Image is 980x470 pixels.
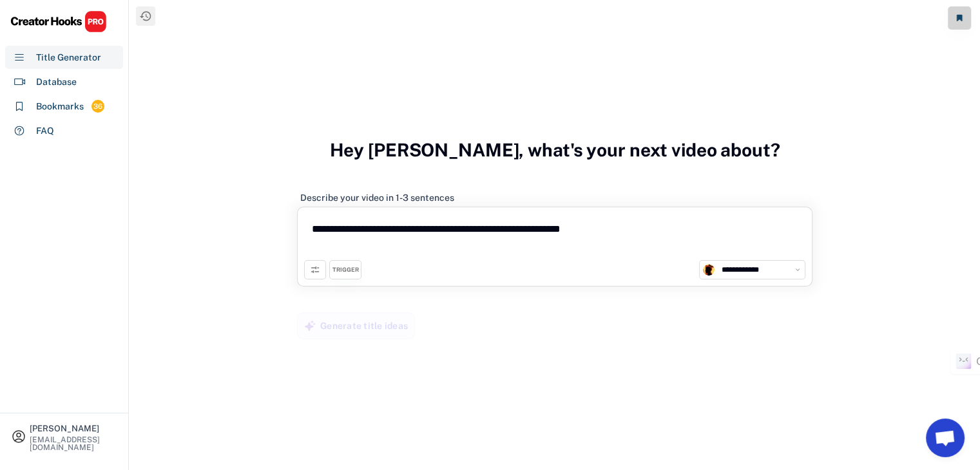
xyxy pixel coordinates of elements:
div: FAQ [36,124,54,138]
div: Generate title ideas [320,320,408,332]
div: Describe your video in 1-3 sentences [300,192,454,203]
div: Database [36,75,77,89]
div: TRIGGER [332,266,359,274]
div: [PERSON_NAME] [30,424,117,433]
div: [EMAIL_ADDRESS][DOMAIN_NAME] [30,436,117,451]
img: CHPRO%20Logo.svg [10,10,107,33]
img: channels4_profile.jpg [703,264,715,276]
div: Bookmarks [36,100,84,113]
h3: Hey [PERSON_NAME], what's your next video about? [330,126,780,174]
div: 36 [91,101,104,112]
div: Title Generator [36,51,101,64]
a: Open chat [926,418,965,457]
